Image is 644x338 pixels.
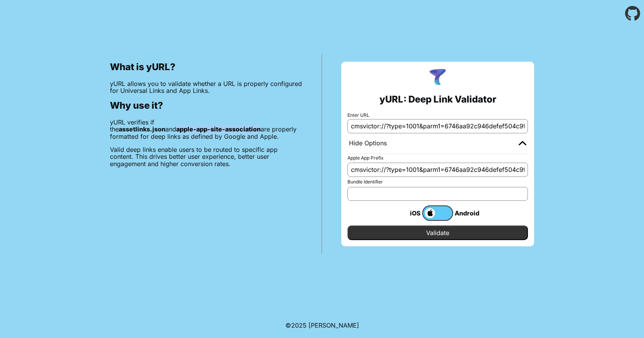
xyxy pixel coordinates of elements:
label: Apple App Prefix [347,155,528,161]
p: Valid deep links enable users to be routed to specific app content. This drives better user exper... [110,146,302,167]
input: e.g. https://app.chayev.com/xyx [347,119,528,133]
h2: yURL: Deep Link Validator [379,94,496,105]
h2: Why use it? [110,100,302,111]
div: Android [453,208,484,218]
p: yURL verifies if the and are properly formatted for deep links as defined by Google and Apple. [110,119,302,140]
a: Michael Ibragimchayev's Personal Site [309,321,359,329]
label: Bundle Identifier [347,179,528,185]
footer: © [285,313,359,338]
b: assetlinks.json [119,125,165,133]
p: yURL allows you to validate whether a URL is properly configured for Universal Links and App Links. [110,80,302,94]
img: yURL Logo [428,68,448,88]
input: Validate [347,225,528,240]
span: 2025 [291,321,307,329]
h2: What is yURL? [110,62,302,72]
div: Hide Options [349,140,387,147]
b: apple-app-site-association [176,125,261,133]
div: iOS [391,208,422,218]
label: Enter URL [347,113,528,118]
img: chevron [519,141,526,145]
